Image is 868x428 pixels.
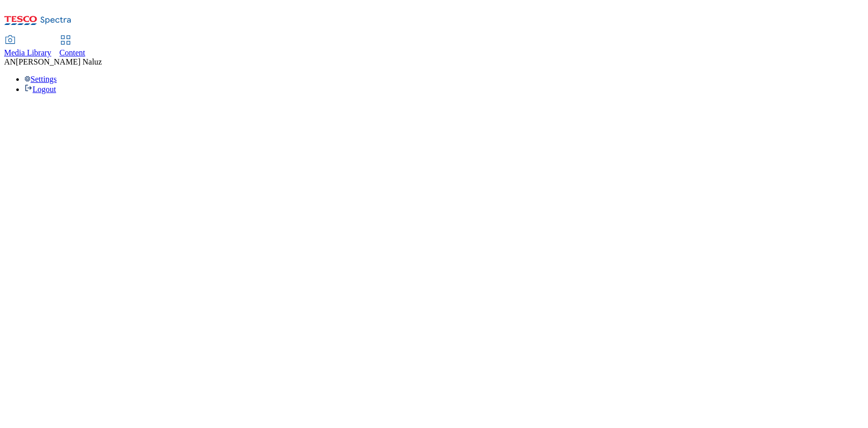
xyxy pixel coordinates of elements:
a: Content [59,36,85,57]
span: [PERSON_NAME] Naluz [16,57,102,66]
a: Logout [24,85,56,94]
a: Media Library [4,36,51,57]
a: Settings [24,75,57,83]
span: AN [4,57,16,66]
span: Content [59,48,85,57]
span: Media Library [4,48,51,57]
